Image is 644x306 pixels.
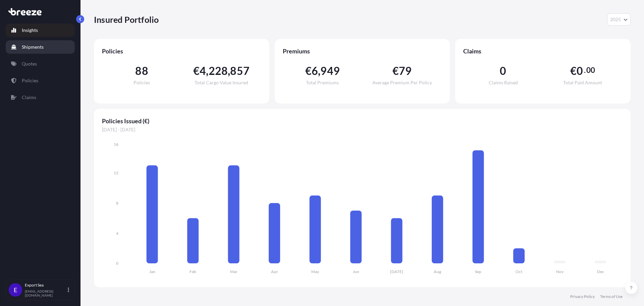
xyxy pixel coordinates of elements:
tspan: [DATE] [390,269,403,274]
span: [DATE] - [DATE] [102,126,623,133]
a: Terms of Use [600,294,623,299]
tspan: 0 [116,261,118,266]
span: , [228,65,230,76]
p: Insights [22,27,38,34]
tspan: 16 [114,142,118,147]
a: Quotes [6,57,75,71]
tspan: Feb [190,269,196,274]
a: Insights [6,24,75,37]
span: , [206,65,208,76]
tspan: Jan [149,269,155,274]
span: 4 [200,65,206,76]
button: Year Selector [607,13,631,26]
p: Policies [22,77,38,84]
span: Policies Issued (€) [102,117,623,125]
span: Policies [102,47,261,55]
span: 88 [135,65,148,76]
span: . [584,68,586,73]
p: Export Sea [25,282,66,288]
span: , [318,65,320,76]
span: 6 [312,65,318,76]
p: Quotes [22,60,37,67]
span: Claims [463,47,623,55]
tspan: 12 [114,170,118,175]
span: 0 [500,65,506,76]
span: € [392,65,399,76]
tspan: Aug [434,269,441,274]
span: Total Premiums [306,80,339,85]
span: € [305,65,312,76]
span: E [14,287,17,293]
tspan: Oct [516,269,523,274]
span: Total Paid Amount [563,80,602,85]
span: 00 [586,68,595,73]
span: 857 [230,65,250,76]
tspan: Nov [556,269,564,274]
tspan: Dec [597,269,604,274]
p: [EMAIL_ADDRESS][DOMAIN_NAME] [25,289,66,297]
span: Premiums [283,47,442,55]
a: Shipments [6,40,75,54]
a: Policies [6,74,75,87]
span: 228 [209,65,228,76]
tspan: 8 [116,201,118,206]
span: 2025 [610,16,621,23]
span: € [570,65,577,76]
p: Claims [22,94,36,101]
span: 79 [399,65,412,76]
span: Claims Raised [489,80,518,85]
tspan: May [311,269,319,274]
span: Average Premium Per Policy [372,80,432,85]
tspan: Apr [271,269,278,274]
a: Privacy Policy [570,294,595,299]
span: 949 [320,65,340,76]
span: Policies [133,80,150,85]
p: Insured Portfolio [94,14,159,25]
tspan: Jun [353,269,359,274]
tspan: 4 [116,231,118,236]
tspan: Sep [475,269,481,274]
tspan: Mar [230,269,237,274]
span: Total Cargo Value Insured [195,80,248,85]
p: Shipments [22,44,44,50]
span: € [193,65,200,76]
span: 0 [577,65,583,76]
a: Claims [6,91,75,104]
